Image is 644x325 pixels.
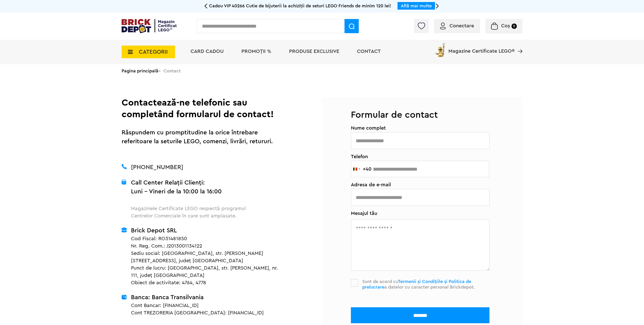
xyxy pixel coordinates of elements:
[362,279,494,290] p: Sunt de acord cu a datelor cu caracter personal Brickdepot.
[131,293,287,302] h1: Banca: Banca Transilvania
[131,242,287,250] p: Nr. Reg. Com.: J2013001134122
[139,49,168,55] span: CATEGORII
[131,279,287,287] p: Obiect de activitate: 4764, 4778
[515,42,522,47] a: Magazine Certificate LEGO®
[351,161,371,177] button: Selected country
[501,23,510,28] span: Coș
[131,302,287,309] p: Cont Bancar: [FINANCIAL_ID]
[322,97,522,118] h3: Formular de contact
[209,4,391,8] span: Cadou VIP 40266 Cutie de bijuterii la achiziții de seturi LEGO Friends de minim 120 lei!
[131,164,183,170] a: [PHONE_NUMBER]
[448,42,515,54] span: Magazine Certificate LEGO®
[122,64,522,77] div: > Contact
[357,49,381,54] a: Contact
[440,23,474,28] a: Conectare
[241,49,271,54] a: PROMOȚII %
[289,49,339,54] a: Produse exclusive
[122,69,158,73] a: Pagina principală
[351,154,494,159] span: Telefon
[512,24,517,29] small: 0
[191,49,224,54] a: Card Cadou
[131,206,246,218] span: Magazinele Certificate LEGO respectă programul Centrelor Comerciale în care sunt amplasate.
[131,309,287,317] p: Cont TREZORERIA [GEOGRAPHIC_DATA]: [FINANCIAL_ID]
[131,226,287,235] h1: Brick Depot SRL
[363,167,371,172] div: +40
[351,182,494,187] span: Adresa de e-mail
[131,235,287,242] p: Cod Fiscal: RO31481850
[362,279,471,289] a: Termenii și Condițiile și Politica de prelucrare
[131,265,287,279] p: Punct de lucru: [GEOGRAPHIC_DATA], str. [PERSON_NAME], nr. 111, judeţ [GEOGRAPHIC_DATA]
[401,4,432,8] a: Află mai multe
[351,126,494,131] span: Nume complet
[131,250,287,265] p: Sediu social: [GEOGRAPHIC_DATA], str. [PERSON_NAME][STREET_ADDRESS], judeţ [GEOGRAPHIC_DATA]
[449,23,474,28] span: Conectare
[131,178,250,205] h1: Call Center Relații Clienți: Luni – Vineri de la 10:00 la 16:00
[122,128,277,146] p: Răspundem cu promptitudine la orice întrebare referitoare la seturile LEGO, comenzi, livrări, ret...
[122,97,277,120] h2: Contactează-ne telefonic sau completând formularul de contact!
